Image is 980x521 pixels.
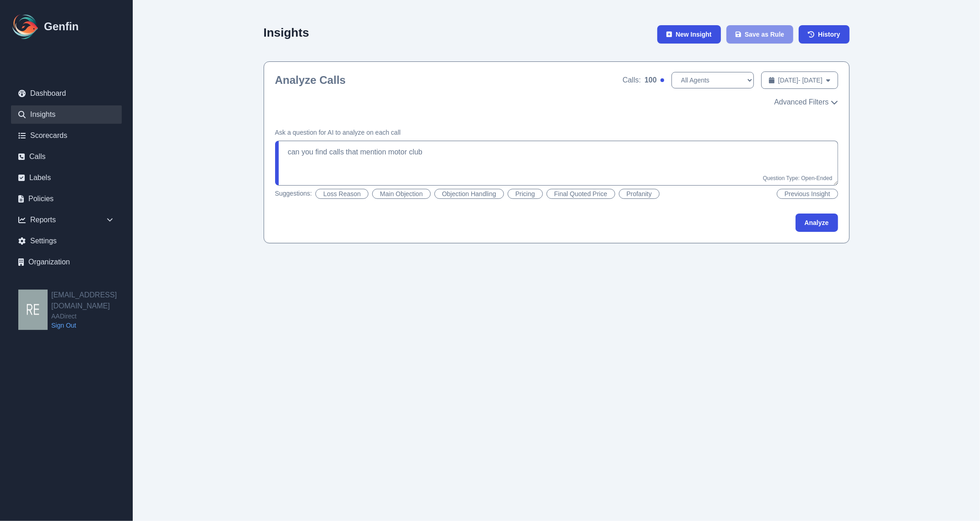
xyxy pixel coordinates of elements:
img: Logo [11,12,40,41]
span: Advanced Filters [774,97,828,108]
span: Question Type: Open-Ended [763,175,833,181]
span: AADirect [51,312,133,321]
h1: Genfin [44,19,79,34]
button: Analyze [796,214,838,232]
span: Save as Rule [745,30,784,39]
textarea: can you find calls that mention motor club [275,141,838,186]
a: Calls [11,148,122,166]
a: History [799,25,849,44]
span: New Insight [676,30,712,39]
button: Main Objection [372,189,430,199]
a: Labels [11,169,122,187]
button: Pricing [508,189,543,199]
h2: Analyze Calls [275,73,346,88]
button: Advanced Filters [774,97,838,108]
a: Organization [11,253,122,271]
img: resqueda@aadirect.com [18,290,48,330]
button: Final Quoted Price [547,189,615,199]
h2: Insights [264,26,309,39]
a: Scorecards [11,126,122,145]
button: Previous Insight [777,189,838,199]
div: Reports [11,211,122,229]
button: [DATE]- [DATE] [761,71,838,89]
a: Insights [11,105,122,124]
span: 100 [644,75,657,86]
button: New Insight [657,25,721,44]
span: Suggestions: [275,189,312,199]
button: Profanity [619,189,660,199]
button: Save as Rule [726,25,794,44]
a: Policies [11,190,122,208]
span: [DATE] - [DATE] [778,76,823,85]
a: Dashboard [11,84,122,103]
span: History [818,30,840,39]
h4: Ask a question for AI to analyze on each call [275,128,838,137]
button: Objection Handling [434,189,504,199]
h2: [EMAIL_ADDRESS][DOMAIN_NAME] [51,290,133,312]
button: Loss Reason [315,189,368,199]
a: Sign Out [51,321,133,330]
a: Settings [11,232,122,250]
span: Calls: [623,75,641,86]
